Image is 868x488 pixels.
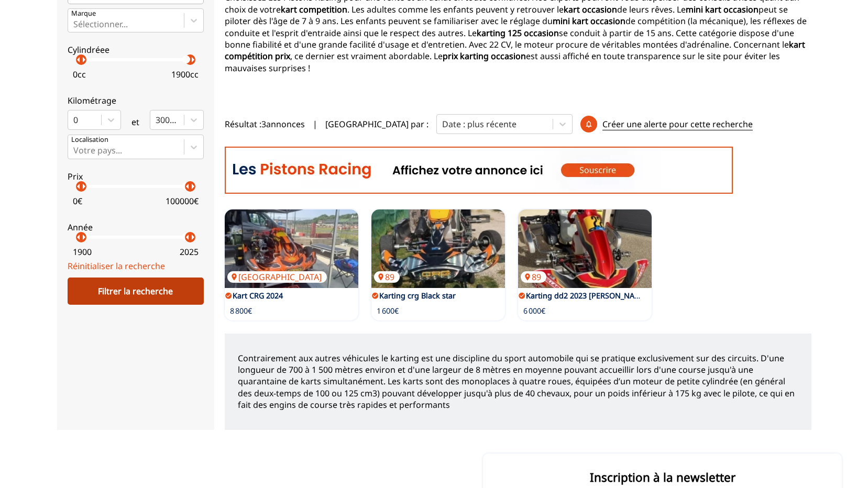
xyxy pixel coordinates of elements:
p: arrow_left [181,53,194,66]
div: Filtrer la recherche [68,278,204,305]
p: arrow_left [72,53,85,66]
p: Contrairement aux autres véhicules le karting est une discipline du sport automobile qui se prati... [238,352,798,411]
p: 1900 [73,246,92,258]
span: | [313,118,317,130]
p: Créer une alerte pour cette recherche [602,118,753,130]
strong: mini kart occasion [686,4,759,15]
p: [GEOGRAPHIC_DATA] par : [325,118,428,130]
p: Prix [68,171,204,182]
input: Votre pays... [73,146,75,155]
p: arrow_right [78,53,90,66]
strong: prix karting occasion [443,50,526,62]
p: arrow_right [78,180,90,193]
p: Cylindréee [68,44,204,56]
p: 8 800€ [230,306,252,316]
strong: kart occasion [564,4,617,15]
strong: kart compétition prix [225,39,805,62]
p: Inscription à la newsletter [509,469,816,485]
p: [GEOGRAPHIC_DATA] [227,271,327,283]
a: Réinitialiser la recherche [68,260,165,272]
p: 6 000€ [523,306,545,316]
p: Année [68,221,204,233]
p: 89 [521,271,546,283]
p: arrow_right [186,53,199,66]
p: arrow_right [186,231,199,243]
p: 2025 [180,246,199,258]
p: 100000 € [166,195,199,207]
p: 0 cc [73,69,86,80]
p: arrow_right [186,180,199,193]
p: 1900 cc [171,69,199,80]
p: Kilométrage [68,95,204,106]
span: Résultat : 3 annonces [225,118,305,130]
img: Karting crg Black star [371,209,505,288]
input: 0 [73,115,75,125]
p: arrow_left [72,180,85,193]
strong: karting 125 occasion [477,27,559,39]
a: Karting crg Black star [379,291,456,301]
p: Marque [71,9,96,18]
a: Kart CRG 2024[GEOGRAPHIC_DATA] [225,209,358,288]
p: arrow_left [181,180,194,193]
a: Karting dd2 2023 [PERSON_NAME] [526,291,648,301]
p: et [131,116,139,128]
input: MarqueSélectionner... [73,19,75,29]
p: arrow_left [181,231,194,243]
a: Karting dd2 2023 OTK Gillard89 [518,209,652,288]
p: arrow_left [72,231,85,243]
p: Localisation [71,135,108,145]
p: 0 € [73,195,82,207]
img: Kart CRG 2024 [225,209,358,288]
img: Karting dd2 2023 OTK Gillard [518,209,652,288]
a: Kart CRG 2024 [233,291,283,301]
p: arrow_right [78,231,90,243]
p: 89 [374,271,400,283]
strong: kart competition [281,4,347,15]
input: 300000 [156,115,158,125]
a: Karting crg Black star89 [371,209,505,288]
p: 1 600€ [377,306,399,316]
strong: mini kart occasion [553,15,625,27]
